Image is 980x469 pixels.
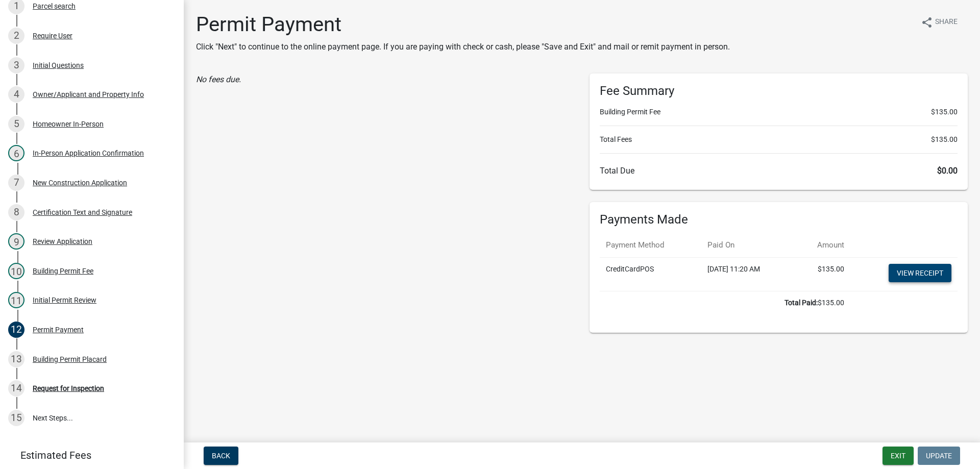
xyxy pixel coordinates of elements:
div: Building Permit Placard [33,356,107,363]
h6: Total Due [600,166,958,176]
div: 7 [8,175,24,191]
td: CreditCardPOS [600,257,701,291]
div: Parcel search [33,3,76,10]
i: share [921,16,933,29]
div: Initial Questions [33,62,84,69]
div: 8 [8,204,24,220]
span: $135.00 [931,107,958,117]
td: [DATE] 11:20 AM [701,257,794,291]
span: Update [926,452,952,460]
span: Back [212,452,230,460]
div: 14 [8,380,24,397]
a: Estimated Fees [8,445,167,465]
div: In-Person Application Confirmation [33,150,144,157]
b: Total Paid: [785,299,818,307]
span: Share [935,16,958,29]
td: $135.00 [794,257,850,291]
i: No fees due. [196,75,241,84]
div: 9 [8,233,24,250]
div: Review Application [33,238,92,245]
th: Payment Method [600,233,701,257]
span: $135.00 [931,134,958,145]
p: Click "Next" to continue to the online payment page. If you are paying with check or cash, please... [196,41,730,53]
li: Total Fees [600,134,958,145]
div: Owner/Applicant and Property Info [33,91,144,98]
div: 4 [8,86,24,103]
th: Paid On [701,233,794,257]
div: Request for Inspection [33,385,104,392]
h6: Payments Made [600,212,958,227]
button: shareShare [913,12,966,32]
div: Homeowner In-Person [33,120,104,128]
div: Permit Payment [33,326,84,333]
div: 13 [8,351,24,367]
div: 12 [8,322,24,338]
div: 5 [8,116,24,132]
div: 3 [8,57,24,73]
h1: Permit Payment [196,12,730,37]
div: 6 [8,145,24,161]
button: Exit [883,447,914,465]
span: $0.00 [937,166,958,176]
h6: Fee Summary [600,84,958,98]
div: 15 [8,410,24,426]
div: 10 [8,263,24,279]
div: Building Permit Fee [33,267,93,275]
button: Update [918,447,960,465]
div: Require User [33,32,72,39]
div: 2 [8,28,24,44]
a: View receipt [889,264,951,282]
li: Building Permit Fee [600,107,958,117]
td: $135.00 [600,291,850,314]
div: 11 [8,292,24,308]
div: Certification Text and Signature [33,209,132,216]
button: Back [204,447,238,465]
div: Initial Permit Review [33,297,96,304]
th: Amount [794,233,850,257]
div: New Construction Application [33,179,127,186]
